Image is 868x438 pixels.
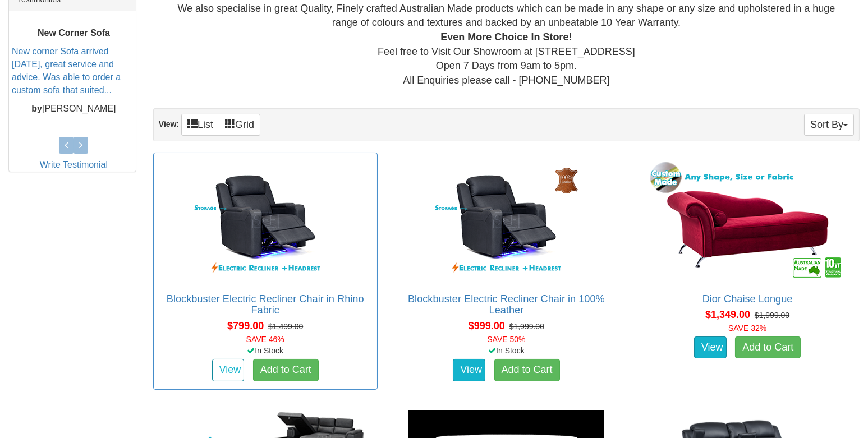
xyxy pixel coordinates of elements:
b: Even More Choice In Store! [440,31,572,43]
span: $999.00 [469,320,505,331]
button: Sort By [804,114,854,136]
a: View [694,336,727,359]
b: New Corner Sofa [38,29,110,38]
div: In Stock [392,345,621,356]
span: $1,349.00 [705,309,750,320]
img: Blockbuster Electric Recliner Chair in 100% Leather [405,159,607,282]
a: Add to Cart [253,359,319,381]
a: Write Testimonial [40,160,108,169]
p: [PERSON_NAME] [12,103,136,116]
font: SAVE 50% [487,335,525,344]
font: SAVE 46% [246,335,284,344]
font: SAVE 32% [728,324,766,333]
a: Blockbuster Electric Recliner Chair in Rhino Fabric [167,293,364,316]
a: Dior Chaise Longue [702,293,793,305]
strong: View: [159,119,179,128]
del: $1,999.00 [755,311,789,320]
a: Add to Cart [735,336,801,359]
a: New corner Sofa arrived [DATE], great service and advice. Was able to order a custom sofa that su... [12,47,121,95]
b: by [31,104,42,113]
a: Grid [219,114,260,136]
img: Blockbuster Electric Recliner Chair in Rhino Fabric [164,159,366,282]
a: View [212,359,245,381]
span: $799.00 [227,320,264,331]
img: Dior Chaise Longue [646,159,848,282]
a: Add to Cart [494,359,560,381]
del: $1,499.00 [268,322,303,331]
div: In Stock [151,345,380,356]
a: View [453,359,485,381]
a: Blockbuster Electric Recliner Chair in 100% Leather [408,293,605,316]
a: List [181,114,219,136]
del: $1,999.00 [509,322,544,331]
